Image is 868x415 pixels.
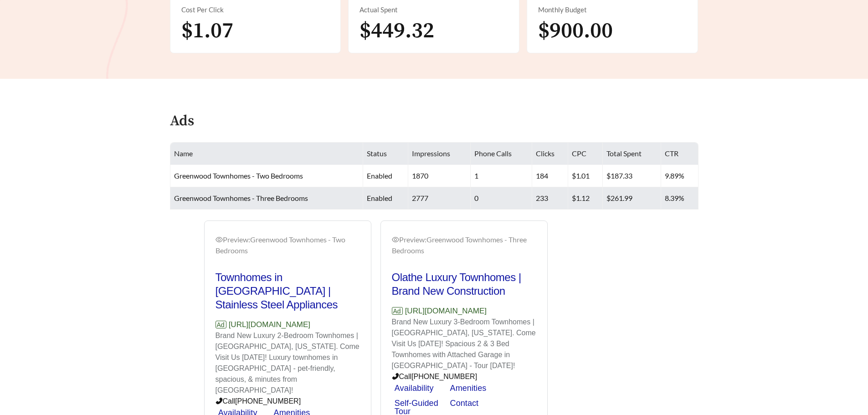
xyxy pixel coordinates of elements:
th: Total Spent [603,143,661,165]
td: 8.39% [661,187,699,210]
span: Greenwood Townhomes - Three Bedrooms [174,194,308,202]
span: enabled [367,194,392,202]
td: $1.12 [568,187,603,210]
td: $1.01 [568,165,603,187]
th: Status [363,143,408,165]
th: Phone Calls [471,143,532,165]
span: enabled [367,171,392,180]
span: Greenwood Townhomes - Two Bedrooms [174,171,303,180]
div: Monthly Budget [538,5,687,15]
h2: Olathe Luxury Townhomes | Brand New Construction [392,271,536,298]
span: CTR [665,149,678,158]
span: $449.32 [360,17,434,45]
a: Availability [395,384,434,393]
a: Amenities [450,384,487,393]
h4: Ads [170,113,194,129]
td: 233 [532,187,568,210]
a: Contact [450,399,479,408]
div: Preview: Greenwood Townhomes - Three Bedrooms [392,234,536,256]
th: Clicks [532,143,568,165]
td: 1870 [408,165,471,187]
td: $261.99 [603,187,661,210]
td: 1 [471,165,532,187]
div: Cost Per Click [181,5,330,15]
p: [URL][DOMAIN_NAME] [392,305,536,317]
span: eye [392,236,399,243]
span: CPC [572,149,586,158]
p: Call [PHONE_NUMBER] [392,371,536,382]
p: Brand New Luxury 3-Bedroom Townhomes | [GEOGRAPHIC_DATA], [US_STATE]. Come Visit Us [DATE]! Spaci... [392,317,536,371]
span: $900.00 [538,17,613,45]
td: 184 [532,165,568,187]
span: $1.07 [181,17,233,45]
div: Actual Spent [360,5,508,15]
td: 2777 [408,187,471,210]
span: phone [392,373,399,380]
td: $187.33 [603,165,661,187]
td: 9.89% [661,165,699,187]
td: 0 [471,187,532,210]
th: Name [170,143,363,165]
th: Impressions [408,143,471,165]
span: Ad [392,307,403,315]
